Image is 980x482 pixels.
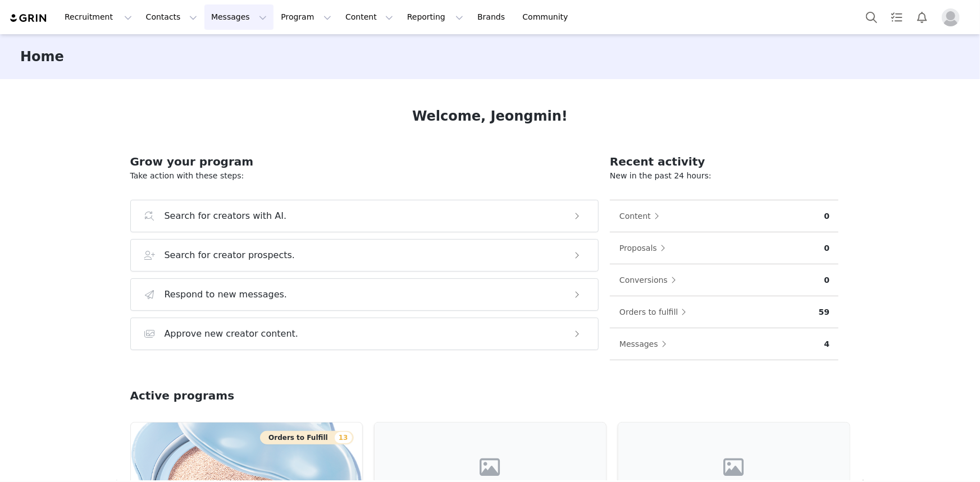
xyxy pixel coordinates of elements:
[516,4,580,30] a: Community
[130,239,599,272] button: Search for creator prospects.
[619,239,671,257] button: Proposals
[165,249,295,262] h3: Search for creator prospects.
[20,47,64,67] h3: Home
[400,4,470,30] button: Reporting
[130,387,235,404] h2: Active programs
[824,242,830,254] p: 0
[130,170,599,182] p: Take action with these steps:
[619,207,665,225] button: Content
[274,4,338,30] button: Program
[859,4,884,30] button: Search
[885,4,909,30] a: Tasks
[824,338,830,350] p: 4
[819,306,829,318] p: 59
[910,4,935,30] button: Notifications
[260,431,353,444] button: Orders to Fulfill13
[610,153,838,170] h2: Recent activity
[58,4,139,30] button: Recruitment
[165,327,299,341] h3: Approve new creator content.
[619,335,672,353] button: Messages
[610,170,838,182] p: New in the past 24 hours:
[130,153,599,170] h2: Grow your program
[339,4,400,30] button: Content
[619,303,692,321] button: Orders to fulfill
[935,8,971,26] button: Profile
[130,318,599,350] button: Approve new creator content.
[942,8,960,26] img: placeholder-profile.jpg
[130,200,599,232] button: Search for creators with AI.
[165,209,287,223] h3: Search for creators with AI.
[204,4,274,30] button: Messages
[471,4,515,30] a: Brands
[130,278,599,311] button: Respond to new messages.
[619,271,682,289] button: Conversions
[824,210,830,222] p: 0
[139,4,204,30] button: Contacts
[824,274,830,286] p: 0
[9,13,48,24] img: grin logo
[412,106,568,126] h1: Welcome, Jeongmin!
[165,288,288,301] h3: Respond to new messages.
